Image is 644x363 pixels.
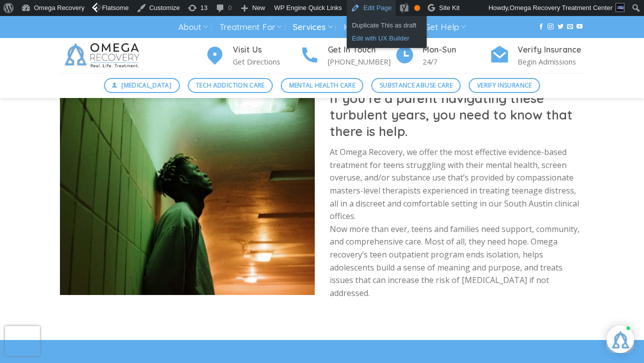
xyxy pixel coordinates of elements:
[328,56,395,67] p: [PHONE_NUMBER]
[281,78,363,93] a: Mental Health Care
[330,90,585,140] h2: If you’re a parent navigating these turbulent years, you need to know that there is help.
[423,56,490,67] p: 24/7
[538,23,544,30] a: Follow on Facebook
[289,80,355,90] span: Mental Health Care
[567,23,573,30] a: Send us an email
[104,78,180,93] a: [MEDICAL_DATA]
[518,43,585,56] h4: Verify Insurance
[558,23,564,30] a: Follow on Twitter
[196,80,265,90] span: Tech Addiction Care
[380,80,453,90] span: Substance Abuse Care
[477,80,532,90] span: Verify Insurance
[178,18,208,36] a: About
[414,5,420,11] div: OK
[330,146,585,299] p: At Omega Recovery, we offer the most effective evidence-based treatment for teens struggling with...
[233,43,300,56] h4: Visit Us
[60,38,147,73] img: Omega Recovery
[490,43,585,68] a: Verify Insurance Begin Admissions
[233,56,300,67] p: Get Directions
[371,78,461,93] a: Substance Abuse Care
[577,23,583,30] a: Follow on YouTube
[548,23,554,30] a: Follow on Instagram
[510,4,613,11] span: Omega Recovery Treatment Center
[423,43,490,56] h4: Mon-Sun
[5,326,40,356] iframe: reCAPTCHA
[439,4,460,11] span: Site Kit
[121,80,171,90] span: [MEDICAL_DATA]
[344,18,413,36] a: Knowledgebase
[328,43,395,56] h4: Get In Touch
[469,78,540,93] a: Verify Insurance
[347,32,427,45] a: Edit with UX Builder
[205,43,300,68] a: Visit Us Get Directions
[293,18,332,36] a: Services
[347,19,427,32] a: Duplicate This as draft
[219,18,282,36] a: Treatment For
[518,56,585,67] p: Begin Admissions
[188,78,273,93] a: Tech Addiction Care
[300,43,395,68] a: Get In Touch [PHONE_NUMBER]
[424,18,466,36] a: Get Help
